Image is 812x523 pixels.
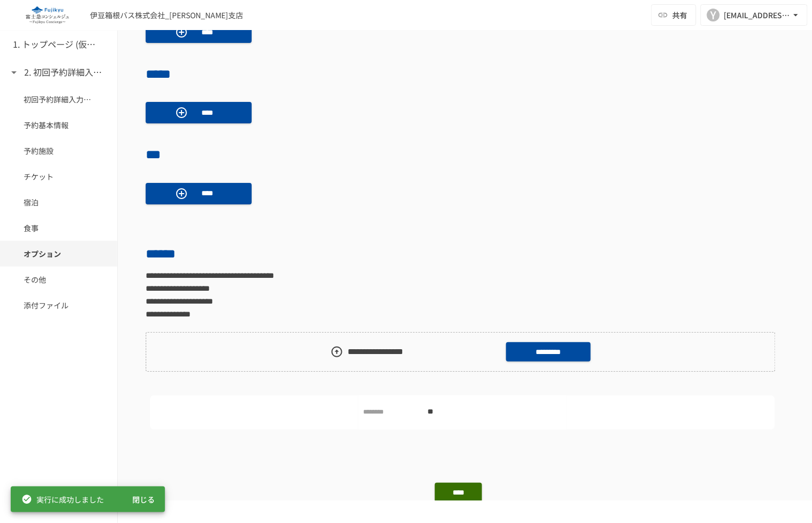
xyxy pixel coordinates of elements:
[24,274,94,285] span: その他
[21,490,104,509] div: 実行に成功しました
[25,65,110,79] h6: 2. 初回予約詳細入力ページ
[24,171,94,182] span: チケット
[724,9,791,22] div: [EMAIL_ADDRESS][DOMAIN_NAME]
[24,299,94,311] span: 添付ファイル
[13,6,81,24] img: eQeGXtYPV2fEKIA3pizDiVdzO5gJTl2ahLbsPaD2E4R
[90,10,243,21] div: 伊豆箱根バス株式会社_[PERSON_NAME]支店
[13,38,99,51] h6: 1. トップページ (仮予約一覧)
[651,4,696,26] button: 共有
[673,9,688,21] span: 共有
[24,145,94,157] span: 予約施設
[707,9,720,21] div: Y
[24,119,94,131] span: 予約基本情報
[24,222,94,234] span: 食事
[701,4,808,26] button: Y[EMAIL_ADDRESS][DOMAIN_NAME]
[24,248,94,260] span: オプション
[24,196,94,208] span: 宿泊
[126,490,161,510] button: 閉じる
[24,93,94,105] span: 初回予約詳細入力ページ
